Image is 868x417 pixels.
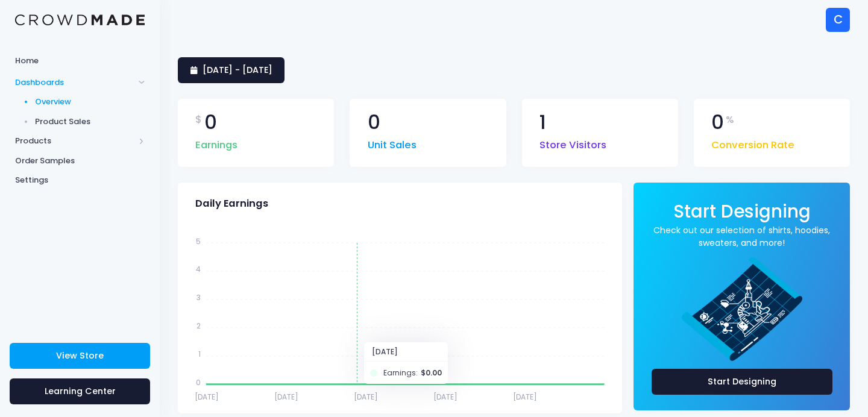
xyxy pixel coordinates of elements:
[15,14,145,26] img: Logo
[198,349,201,359] tspan: 1
[826,8,850,32] div: C
[513,391,537,401] tspan: [DATE]
[204,113,217,133] span: 0
[195,113,202,127] span: $
[10,378,150,404] a: Learning Center
[196,377,201,387] tspan: 0
[15,55,145,67] span: Home
[15,174,145,186] span: Settings
[195,198,268,210] span: Daily Earnings
[368,113,380,133] span: 0
[35,116,145,128] span: Product Sales
[433,391,458,401] tspan: [DATE]
[368,132,417,153] span: Unit Sales
[539,132,606,153] span: Store Visitors
[35,96,145,108] span: Overview
[15,135,134,147] span: Products
[15,77,134,89] span: Dashboards
[178,57,285,83] a: [DATE] - [DATE]
[539,113,546,133] span: 1
[197,292,201,303] tspan: 3
[652,224,832,249] a: Check out our selection of shirts, hoodies, sweaters, and more!
[195,391,219,401] tspan: [DATE]
[10,343,150,369] a: View Store
[274,391,298,401] tspan: [DATE]
[652,369,832,395] a: Start Designing
[203,64,272,76] span: [DATE] - [DATE]
[196,236,201,246] tspan: 5
[56,350,104,362] span: View Store
[197,321,201,331] tspan: 2
[15,155,145,167] span: Order Samples
[354,391,378,401] tspan: [DATE]
[673,209,811,221] a: Start Designing
[726,113,734,127] span: %
[195,132,237,153] span: Earnings
[45,385,116,397] span: Learning Center
[196,264,201,274] tspan: 4
[673,199,811,224] span: Start Designing
[711,113,724,133] span: 0
[711,132,794,153] span: Conversion Rate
